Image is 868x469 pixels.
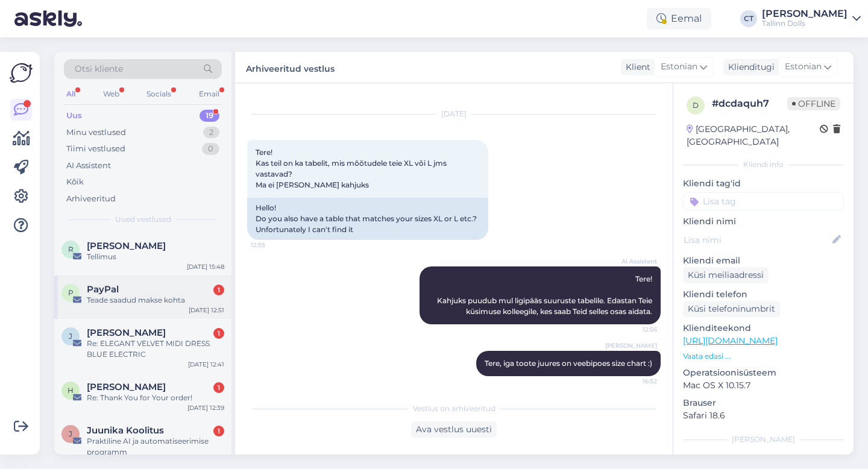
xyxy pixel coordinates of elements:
input: Lisa nimi [684,233,830,247]
div: 19 [200,110,219,122]
span: J [69,332,72,341]
span: Tere! Kas teil on ka tabelit, mis mõõtudele teie XL või L jms vastavad? Ma ei [PERSON_NAME] kahjuks [256,148,448,189]
span: Vestlus on arhiveeritud [413,403,495,414]
span: Offline [787,97,840,110]
span: Uued vestlused [115,214,171,225]
div: [DATE] 12:51 [189,306,224,315]
p: Safari 18.6 [683,409,844,422]
span: Juunika Koolitus [87,425,164,436]
span: Estonian [661,60,697,74]
div: 1 [213,285,224,295]
span: J [69,429,72,438]
div: # dcdaquh7 [712,96,787,111]
div: Kõik [66,176,84,188]
div: [DATE] 15:48 [187,262,224,271]
p: Kliendi nimi [683,215,844,228]
div: Klienditugi [723,61,775,74]
div: CT [740,10,757,27]
div: Tellimus [87,251,224,262]
div: [DATE] [247,109,661,119]
span: 12:55 [251,241,296,250]
div: Web [101,86,122,102]
div: Praktiline AI ja automatiseerimise programm [87,436,224,458]
input: Lisa tag [683,192,844,210]
span: Reeli Tepp [87,241,166,251]
div: Hello! Do you also have a table that matches your sizes XL or L etc.? Unfortunately I can't find it [247,198,488,240]
span: Otsi kliente [75,63,123,75]
p: Mac OS X 10.15.7 [683,379,844,392]
div: Ava vestlus uuesti [411,421,497,438]
span: 12:56 [612,325,657,334]
div: AI Assistent [66,160,111,172]
div: Socials [144,86,174,102]
span: R [68,245,74,254]
p: Kliendi telefon [683,288,844,301]
div: Re: Thank You for Your order! [87,392,224,403]
div: [GEOGRAPHIC_DATA], [GEOGRAPHIC_DATA] [687,123,820,148]
span: Tere, iga toote juures on veebipoes size chart :) [485,359,652,368]
div: Tallinn Dolls [762,19,848,28]
div: 1 [213,328,224,339]
div: [DATE] 12:41 [188,360,224,369]
div: Minu vestlused [66,127,126,139]
div: [PERSON_NAME] [762,9,848,19]
span: d [693,101,699,110]
span: PayPal [87,284,119,295]
span: H [68,386,74,395]
p: Klienditeekond [683,322,844,335]
div: Arhiveeritud [66,193,116,205]
div: Kliendi info [683,159,844,170]
div: [PERSON_NAME] [683,434,844,445]
div: Küsi meiliaadressi [683,267,769,283]
span: Helin Lung [87,382,166,392]
div: Email [197,86,222,102]
a: [PERSON_NAME]Tallinn Dolls [762,9,861,28]
div: Teade saadud makse kohta [87,295,224,306]
p: Märkmed [683,452,844,465]
p: Kliendi email [683,254,844,267]
div: All [64,86,78,102]
div: 0 [202,143,219,155]
div: [DATE] 12:39 [187,403,224,412]
p: Kliendi tag'id [683,177,844,190]
a: [URL][DOMAIN_NAME] [683,335,778,346]
div: Klient [621,61,650,74]
div: Re: ELEGANT VELVET MIDI DRESS BLUE ELECTRIC [87,338,224,360]
span: 16:52 [612,377,657,386]
div: 1 [213,382,224,393]
label: Arhiveeritud vestlus [246,59,335,75]
span: Jana [87,327,166,338]
span: P [68,288,74,297]
span: [PERSON_NAME] [605,341,657,350]
div: 2 [203,127,219,139]
span: AI Assistent [612,257,657,266]
img: Askly Logo [10,61,33,84]
div: Uus [66,110,82,122]
div: Tiimi vestlused [66,143,125,155]
p: Brauser [683,397,844,409]
div: Eemal [647,8,711,30]
div: Küsi telefoninumbrit [683,301,780,317]
div: 1 [213,426,224,436]
p: Operatsioonisüsteem [683,367,844,379]
span: Estonian [785,60,822,74]
p: Vaata edasi ... [683,351,844,362]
